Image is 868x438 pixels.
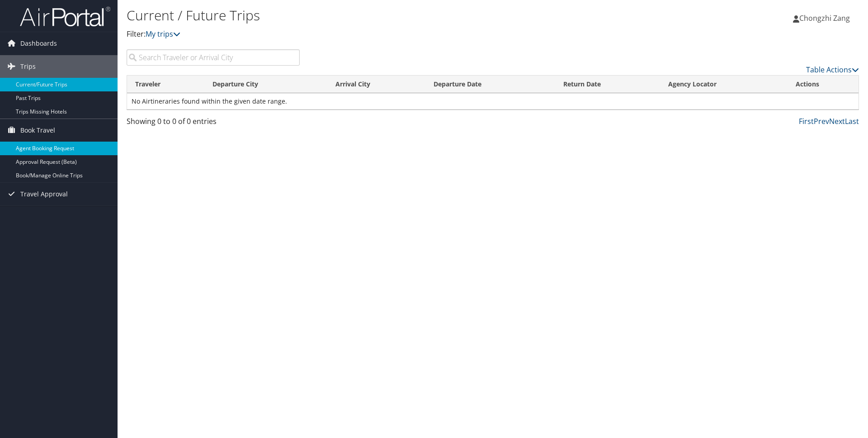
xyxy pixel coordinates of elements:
input: Search Traveler or Arrival City [127,49,300,66]
a: My trips [146,29,180,39]
h1: Current / Future Trips [127,6,615,25]
a: Table Actions [806,65,859,75]
a: Prev [814,116,829,126]
th: Departure City: activate to sort column ascending [204,76,327,93]
a: Last [845,116,859,126]
span: Travel Approval [20,183,68,205]
p: Filter: [127,29,615,40]
th: Actions [788,76,859,93]
th: Departure Date: activate to sort column descending [425,76,555,93]
div: Showing 0 to 0 of 0 entries [127,116,300,131]
td: No Airtineraries found within the given date range. [127,93,859,109]
th: Agency Locator: activate to sort column ascending [660,76,788,93]
a: Next [829,116,845,126]
a: First [799,116,814,126]
a: Chongzhi Zang [793,5,859,32]
span: Book Travel [20,119,55,142]
img: airportal-logo.png [20,6,110,27]
th: Traveler: activate to sort column ascending [127,76,204,93]
span: Dashboards [20,32,57,55]
span: Chongzhi Zang [799,13,850,23]
span: Trips [20,55,36,78]
th: Return Date: activate to sort column ascending [555,76,660,93]
th: Arrival City: activate to sort column ascending [327,76,425,93]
